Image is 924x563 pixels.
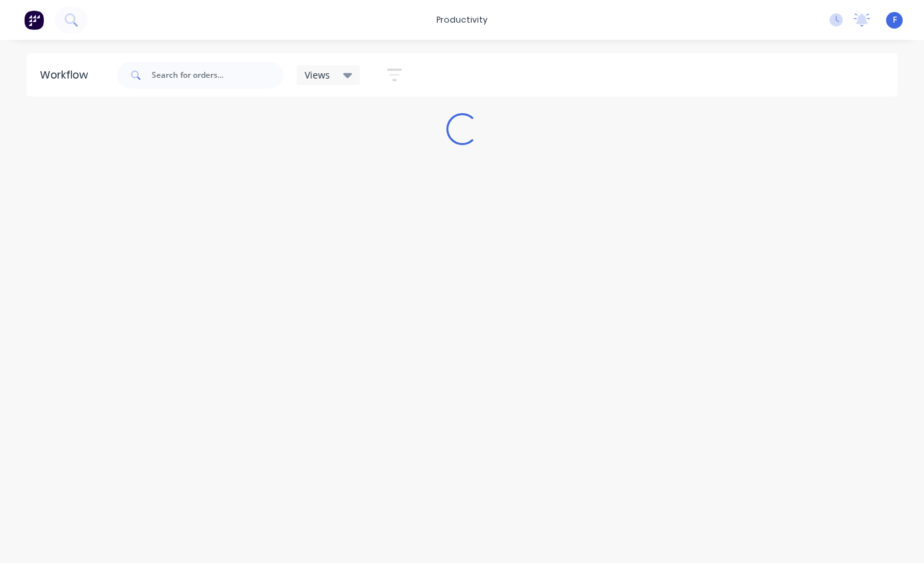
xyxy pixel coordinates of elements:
div: Workflow [40,67,94,83]
input: Search for orders... [152,62,283,89]
span: F [893,14,897,26]
img: Factory [24,10,44,30]
span: Views [305,68,330,82]
div: productivity [430,10,494,30]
